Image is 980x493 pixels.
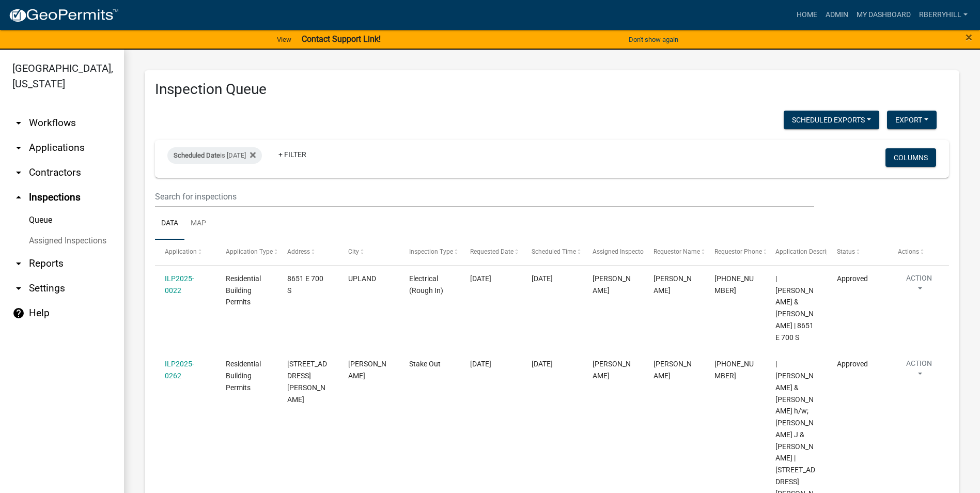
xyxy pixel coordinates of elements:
[593,248,646,255] span: Assigned Inspector
[775,274,814,342] span: | VOSS, HENRY D & JEANETTE LEE | 8651 E 700 S
[837,360,868,368] span: Approved
[270,145,315,164] a: + Filter
[583,240,644,265] datatable-header-cell: Assigned Inspector
[226,360,261,392] span: Residential Building Permits
[827,240,888,265] datatable-header-cell: Status
[821,5,852,25] a: Admin
[593,274,631,295] span: Randy Berryhill
[470,274,491,283] span: 06/06/2025
[12,166,25,179] i: arrow_drop_down
[302,34,381,44] strong: Contact Support Link!
[348,248,359,255] span: City
[784,111,879,129] button: Scheduled Exports
[766,240,827,265] datatable-header-cell: Application Description
[625,31,682,48] button: Don't show again
[898,248,919,255] span: Actions
[155,186,814,207] input: Search for inspections
[12,117,25,129] i: arrow_drop_down
[409,248,453,255] span: Inspection Type
[470,360,491,368] span: 09/17/2025
[174,151,220,159] span: Scheduled Date
[216,240,277,265] datatable-header-cell: Application Type
[915,5,972,25] a: rberryhill
[888,240,949,265] datatable-header-cell: Actions
[409,360,441,368] span: Stake Out
[898,273,940,299] button: Action
[165,360,194,380] a: ILP2025-0262
[521,240,582,265] datatable-header-cell: Scheduled Time
[532,248,576,255] span: Scheduled Time
[885,148,936,167] button: Columns
[714,274,754,295] span: 765-618-3813
[409,274,443,295] span: Electrical (Rough In)
[155,240,216,265] datatable-header-cell: Application
[226,274,261,306] span: Residential Building Permits
[287,274,323,295] span: 8651 E 700 S
[532,358,573,370] div: [DATE]
[277,240,338,265] datatable-header-cell: Address
[12,257,25,270] i: arrow_drop_down
[654,248,700,255] span: Requestor Name
[644,240,705,265] datatable-header-cell: Requestor Name
[532,273,573,285] div: [DATE]
[792,5,821,25] a: Home
[837,274,868,283] span: Approved
[155,207,184,240] a: Data
[852,5,915,25] a: My Dashboard
[226,248,273,255] span: Application Type
[654,360,692,380] span: Ryley Hamman
[399,240,460,265] datatable-header-cell: Inspection Type
[348,360,386,380] span: VAN BUREN
[338,240,399,265] datatable-header-cell: City
[12,282,25,295] i: arrow_drop_down
[593,360,631,380] span: Randy Berryhill
[470,248,514,255] span: Requested Date
[184,207,212,240] a: Map
[837,248,855,255] span: Status
[714,248,762,255] span: Requestor Phone
[165,274,194,295] a: ILP2025-0022
[966,30,972,44] span: ×
[714,360,754,380] span: 1260-920-8008
[167,147,262,164] div: is [DATE]
[460,240,521,265] datatable-header-cell: Requested Date
[12,307,25,319] i: help
[966,31,972,43] button: Close
[12,191,25,204] i: arrow_drop_up
[273,31,295,48] a: View
[775,248,841,255] span: Application Description
[887,111,937,129] button: Export
[165,248,197,255] span: Application
[12,142,25,154] i: arrow_drop_down
[155,81,949,98] h3: Inspection Queue
[287,248,310,255] span: Address
[705,240,766,265] datatable-header-cell: Requestor Phone
[898,358,940,384] button: Action
[348,274,376,283] span: UPLAND
[654,274,692,295] span: Hank Voss
[287,360,327,403] span: 705 W LANDESS ST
